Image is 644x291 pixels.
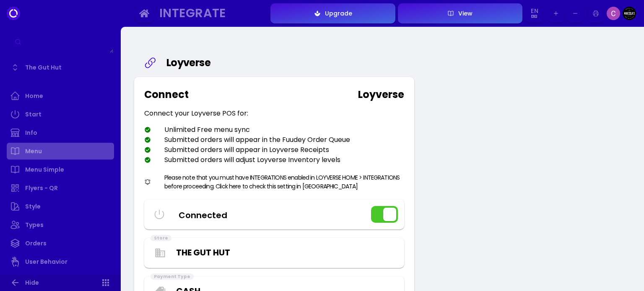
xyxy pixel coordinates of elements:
[144,125,250,135] div: Unlimited Free menu sync
[7,143,114,160] a: Menu
[7,253,114,270] a: User Behavior
[144,87,189,102] div: Connect
[7,161,114,178] a: Menu Simple
[164,173,404,191] div: Please note that you must have INTEGRATIONS enabled in LOYVERSE HOME > INTEGRATIONS before procee...
[159,8,260,18] div: Integrate
[151,273,194,280] div: Payment Type
[270,3,395,23] button: Upgrade
[151,235,171,242] div: Store
[7,272,114,288] a: Kiosk
[7,88,114,104] a: Home
[144,145,329,155] div: Submitted orders will appear in Loyverse Receipts
[321,10,352,16] div: Upgrade
[623,7,636,20] img: Image
[358,87,404,102] div: Loyverse
[7,235,114,252] a: Orders
[144,108,248,118] div: Connect your Loyverse POS for:
[166,55,400,70] div: Loyverse
[7,198,114,215] a: Style
[607,7,620,20] img: Image
[7,124,114,141] a: Info
[7,59,114,76] a: The Gut Hut
[156,4,268,23] button: Integrate
[144,155,340,165] div: Submitted orders will adjust Loyverse Inventory levels
[7,216,114,233] a: Types
[144,135,350,145] div: Submitted orders will appear in the Fuudey Order Queue
[7,106,114,123] a: Start
[7,180,114,196] a: Flyers - QR
[398,3,522,23] button: View
[454,10,473,16] div: View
